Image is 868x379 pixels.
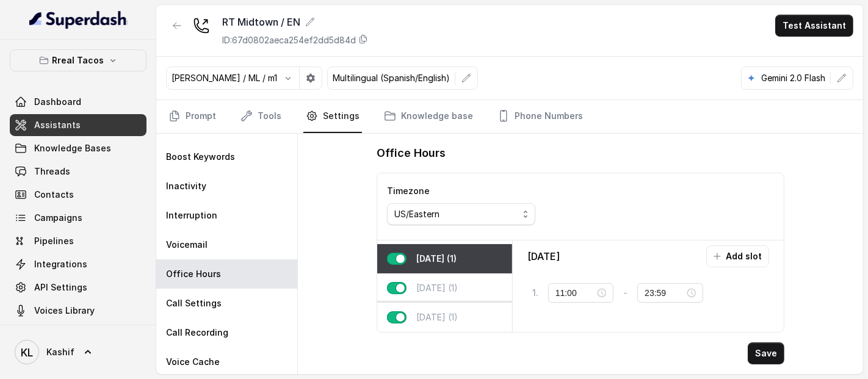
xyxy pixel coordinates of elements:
[34,281,87,294] span: API Settings
[34,119,81,131] span: Assistants
[555,286,596,300] input: Select time
[166,239,208,251] p: Voicemail
[166,180,206,192] p: Inactivity
[34,142,111,154] span: Knowledge Bases
[222,34,356,46] p: ID: 67d0802aeca254ef2dd5d84d
[10,300,146,322] a: Voices Library
[166,151,235,163] p: Boost Keywords
[10,161,146,182] a: Threads
[377,143,446,163] h1: Office Hours
[416,253,457,265] p: [DATE] (1)
[10,137,146,159] a: Knowledge Bases
[303,100,362,133] a: Settings
[382,100,476,133] a: Knowledge base
[166,100,853,133] nav: Tabs
[172,72,277,84] p: [PERSON_NAME] / ML / m1
[775,15,853,37] button: Test Assistant
[166,100,219,133] a: Prompt
[222,15,368,29] div: RT Midtown / EN
[21,346,33,359] text: KL
[166,327,228,339] p: Call Recording
[645,286,685,300] input: Select time
[166,297,222,309] p: Call Settings
[52,53,104,68] p: Rreal Tacos
[10,91,146,113] a: Dashboard
[10,276,146,298] a: API Settings
[46,346,74,358] span: Kashif
[166,209,217,222] p: Interruption
[10,114,146,136] a: Assistants
[34,165,70,178] span: Threads
[394,207,518,222] div: US/Eastern
[166,356,220,368] p: Voice Cache
[527,249,560,264] p: [DATE]
[416,311,458,323] p: [DATE] (1)
[166,268,221,280] p: Office Hours
[10,207,146,229] a: Campaigns
[34,189,74,201] span: Contacts
[34,212,82,224] span: Campaigns
[761,72,825,84] p: Gemini 2.0 Flash
[10,335,146,369] a: Kashif
[10,49,146,71] button: Rreal Tacos
[748,342,784,364] button: Save
[10,253,146,275] a: Integrations
[34,305,95,317] span: Voices Library
[747,73,756,83] svg: google logo
[10,184,146,206] a: Contacts
[34,96,81,108] span: Dashboard
[238,100,284,133] a: Tools
[416,282,458,294] p: [DATE] (1)
[623,286,627,300] p: -
[34,258,87,270] span: Integrations
[706,245,769,267] button: Add slot
[333,72,450,84] p: Multilingual (Spanish/English)
[29,10,128,29] img: light.svg
[387,186,430,196] label: Timezone
[34,235,74,247] span: Pipelines
[495,100,585,133] a: Phone Numbers
[10,230,146,252] a: Pipelines
[387,203,535,225] button: US/Eastern
[532,287,538,299] p: 1 .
